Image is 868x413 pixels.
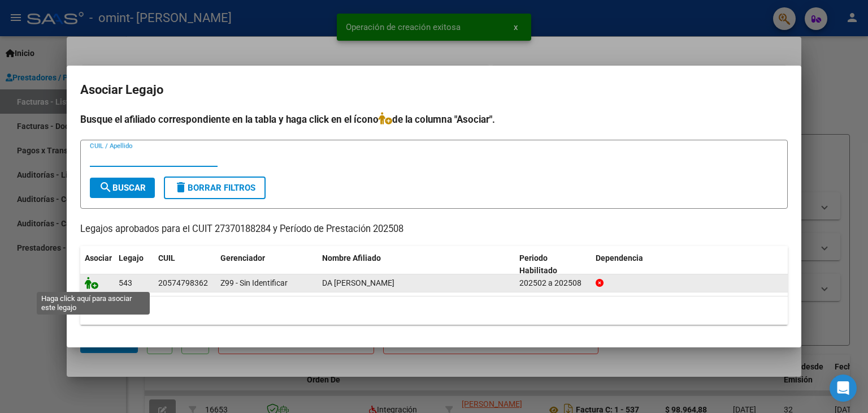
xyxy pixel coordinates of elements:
[158,277,208,290] div: 20574798362
[318,246,515,283] datatable-header-cell: Nombre Afiliado
[99,180,112,194] mat-icon: search
[174,183,255,193] span: Borrar Filtros
[119,253,144,263] span: Legajo
[322,253,381,263] span: Nombre Afiliado
[164,177,266,199] button: Borrar Filtros
[158,253,175,263] span: CUIL
[90,178,155,198] button: Buscar
[591,246,788,283] datatable-header-cell: Dependencia
[80,296,788,325] div: 1 registros
[519,253,557,276] span: Periodo Habilitado
[80,246,114,283] datatable-header-cell: Asociar
[119,278,132,287] span: 543
[216,246,318,283] datatable-header-cell: Gerenciador
[322,278,394,287] span: DA SILVA SAMUEL AARON
[596,253,643,263] span: Dependencia
[80,112,788,127] h4: Busque el afiliado correspondiente en la tabla y haga click en el ícono de la columna "Asociar".
[220,253,265,263] span: Gerenciador
[99,183,146,193] span: Buscar
[830,375,857,402] div: Open Intercom Messenger
[174,180,188,194] mat-icon: delete
[80,222,788,236] p: Legajos aprobados para el CUIT 27370188284 y Período de Prestación 202508
[519,277,587,290] div: 202502 a 202508
[85,253,112,263] span: Asociar
[80,79,788,101] h2: Asociar Legajo
[220,278,288,287] span: Z99 - Sin Identificar
[515,246,591,283] datatable-header-cell: Periodo Habilitado
[154,246,216,283] datatable-header-cell: CUIL
[114,246,154,283] datatable-header-cell: Legajo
